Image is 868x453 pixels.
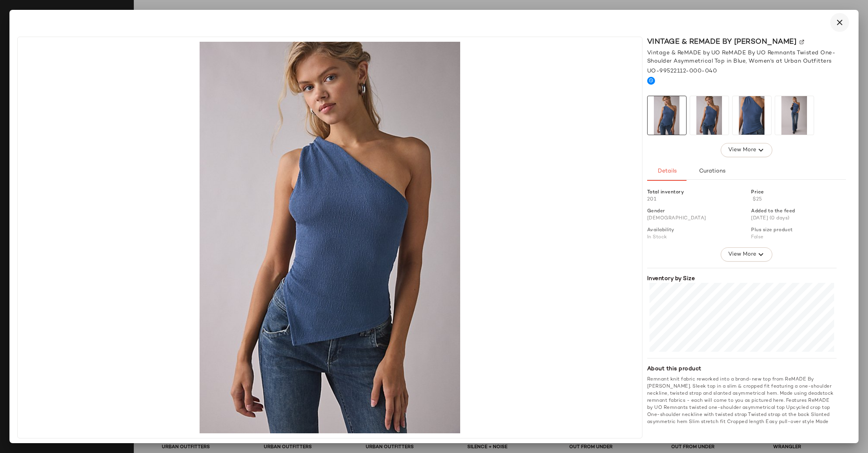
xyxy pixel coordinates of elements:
img: 99522112_040_b [690,96,729,135]
img: 99522112_040_b [22,42,637,433]
div: About this product [647,365,837,373]
button: View More [721,247,772,262]
span: UO-99522112-000-040 [647,67,717,75]
img: svg%3e [800,40,804,45]
span: Vintage & ReMADE by UO ReMADE By UO Remnants Twisted One-Shoulder Asymmetrical Top in Blue, Women... [647,49,846,65]
span: Details [657,168,676,175]
span: Vintage & ReMADE by [PERSON_NAME] [647,37,797,47]
img: 99522112_040_b3 [775,96,814,135]
span: View More [727,250,756,259]
img: 99522112_040_b2 [733,96,771,135]
span: View More [727,145,756,155]
div: Inventory by Size [647,275,837,283]
img: 99522112_040_b [648,96,686,135]
button: View More [721,143,772,157]
span: Curations [699,168,725,175]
